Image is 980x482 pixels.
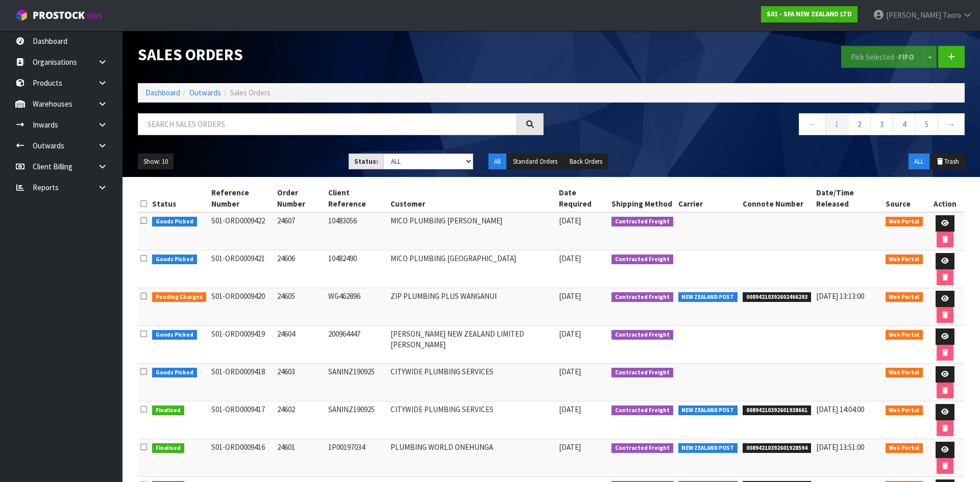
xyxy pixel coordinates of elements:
button: Show: 10 [138,154,174,170]
span: ProStock [33,9,85,22]
td: S01-ORD0009420 [209,288,275,326]
img: cube-alt.png [15,9,28,21]
td: S01-ORD0009422 [209,212,275,250]
th: Action [925,185,965,212]
a: ← [799,113,826,135]
span: Contracted Freight [611,368,673,378]
td: S01-ORD0009417 [209,401,275,439]
span: Finalised [152,405,184,416]
small: WMS [87,11,103,21]
span: 00894210392601928594 [743,443,811,453]
td: 10482490 [326,250,388,288]
span: 00894210392602466293 [743,292,811,302]
span: [DATE] [559,404,581,414]
td: S01-ORD0009416 [209,439,275,477]
td: 10483056 [326,212,388,250]
a: 4 [893,113,916,135]
button: Standard Orders [507,154,563,170]
span: 00894210392601938661 [743,405,811,416]
a: 2 [848,113,871,135]
span: Goods Picked [152,330,197,340]
span: NEW ZEALAND POST [678,443,738,453]
span: Contracted Freight [611,330,673,340]
button: ALL [909,154,929,170]
span: Goods Picked [152,255,197,265]
span: NEW ZEALAND POST [678,405,738,416]
span: Web Portal [886,217,923,227]
span: [DATE] [559,253,581,263]
td: MICO PLUMBING [GEOGRAPHIC_DATA] [388,250,556,288]
td: S01-ORD0009419 [209,326,275,364]
span: [PERSON_NAME] [886,10,941,20]
td: 24606 [275,250,325,288]
span: Web Portal [886,368,923,378]
td: S01-ORD0009418 [209,364,275,401]
td: 24607 [275,212,325,250]
td: SANINZ190925 [326,401,388,439]
td: 1P00197034 [326,439,388,477]
th: Reference Number [209,185,275,212]
td: 24605 [275,288,325,326]
th: Carrier [676,185,741,212]
span: Goods Picked [152,217,197,227]
td: 200964447 [326,326,388,364]
span: [DATE] [559,367,581,376]
td: 24603 [275,364,325,401]
a: Dashboard [145,88,180,97]
span: Web Portal [886,255,923,265]
a: → [938,113,965,135]
th: Shipping Method [609,185,676,212]
span: Contracted Freight [611,255,673,265]
span: Web Portal [886,330,923,340]
button: All [488,154,506,170]
td: [PERSON_NAME] NEW ZEALAND LIMITED [PERSON_NAME] [388,326,556,364]
td: 24604 [275,326,325,364]
td: CITYWIDE PLUMBING SERVICES [388,401,556,439]
td: 24601 [275,439,325,477]
th: Date Required [556,185,609,212]
a: S01 - SFA NEW ZEALAND LTD [761,6,857,22]
td: PLUMBING WORLD ONEHUNGA [388,439,556,477]
button: Pick Selected -FIFO [841,46,924,68]
span: [DATE] [559,291,581,301]
td: CITYWIDE PLUMBING SERVICES [388,364,556,401]
span: [DATE] 13:13:00 [816,291,864,301]
span: Web Portal [886,443,923,453]
th: Status [150,185,209,212]
a: 5 [915,113,938,135]
span: Contracted Freight [611,217,673,227]
span: Finalised [152,443,184,453]
a: 3 [870,113,893,135]
span: NEW ZEALAND POST [678,292,738,302]
td: S01-ORD0009421 [209,250,275,288]
button: Trash [930,154,965,170]
td: 24602 [275,401,325,439]
th: Order Number [275,185,325,212]
td: SANINZ190925 [326,364,388,401]
span: Web Portal [886,405,923,416]
span: Contracted Freight [611,405,673,416]
span: Goods Picked [152,368,197,378]
th: Source [883,185,926,212]
nav: Page navigation [559,113,965,138]
span: Contracted Freight [611,443,673,453]
span: Pending Charges [152,292,206,302]
h1: Sales Orders [138,46,544,63]
span: Taoro [943,10,961,20]
span: [DATE] [559,216,581,225]
span: [DATE] 14:04:00 [816,404,864,414]
th: Client Reference [326,185,388,212]
td: MICO PLUMBING [PERSON_NAME] [388,212,556,250]
strong: S01 - SFA NEW ZEALAND LTD [767,10,852,18]
th: Connote Number [740,185,814,212]
span: Contracted Freight [611,292,673,302]
th: Customer [388,185,556,212]
span: [DATE] [559,329,581,339]
th: Date/Time Released [814,185,883,212]
a: Outwards [189,88,221,97]
td: WG462896 [326,288,388,326]
span: [DATE] 13:51:00 [816,442,864,452]
input: Search sales orders [138,113,517,135]
a: 1 [825,113,848,135]
span: Web Portal [886,292,923,302]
